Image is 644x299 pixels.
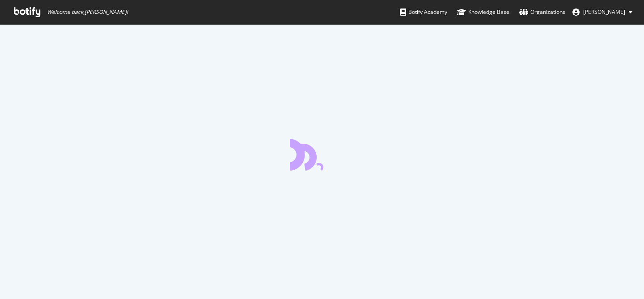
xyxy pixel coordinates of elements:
[290,138,354,171] div: animation
[565,5,640,19] button: [PERSON_NAME]
[457,8,509,17] div: Knowledge Base
[400,8,447,17] div: Botify Academy
[47,9,128,16] span: Welcome back, [PERSON_NAME] !
[583,8,625,16] span: Harianne Goya
[519,8,565,17] div: Organizations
